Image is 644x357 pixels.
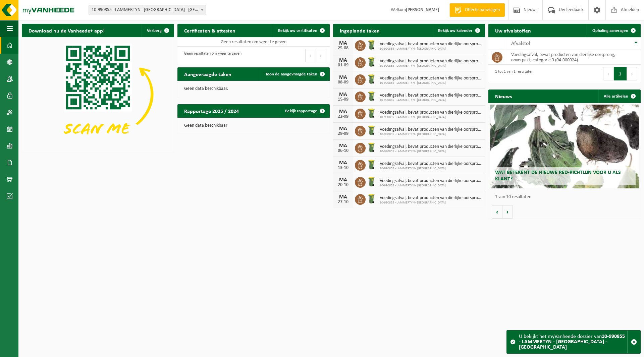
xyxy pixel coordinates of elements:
h2: Rapportage 2025 / 2024 [177,104,246,117]
span: 10-990855 - LAMMERTYN - [GEOGRAPHIC_DATA] [380,81,482,85]
img: WB-0140-HPE-GN-50 [366,108,377,119]
span: Bekijk uw kalender [438,28,473,33]
img: WB-0140-HPE-GN-50 [366,91,377,102]
div: U bekijkt het myVanheede dossier van [519,331,627,353]
p: Geen data beschikbaar [184,123,323,128]
span: Voedingsafval, bevat producten van dierlijke oorsprong, onverpakt, categorie 3 [380,127,482,132]
span: Voedingsafval, bevat producten van dierlijke oorsprong, onverpakt, categorie 3 [380,144,482,150]
p: Geen data beschikbaar. [184,86,323,91]
button: Next [316,49,326,62]
div: MA [336,58,350,63]
div: 08-09 [336,80,350,85]
a: Ophaling aanvragen [587,24,640,37]
span: Offerte aanvragen [463,7,501,13]
span: 10-990855 - LAMMERTYN - [GEOGRAPHIC_DATA] [380,167,482,171]
button: Volgende [502,205,513,219]
img: WB-0140-HPE-GN-50 [366,73,377,85]
div: MA [336,75,350,80]
img: Download de VHEPlus App [22,37,174,151]
span: 10-990855 - LAMMERTYN - [GEOGRAPHIC_DATA] [380,64,482,68]
span: Wat betekent de nieuwe RED-richtlijn voor u als klant? [495,170,621,182]
button: Next [627,67,637,80]
span: 10-990855 - LAMMERTYN - SYDRALON - GENTBRUGGE [89,5,206,15]
span: 10-990855 - LAMMERTYN - [GEOGRAPHIC_DATA] [380,201,482,205]
div: 13-10 [336,166,350,170]
h2: Ingeplande taken [333,24,386,37]
a: Toon de aangevraagde taken [260,67,329,81]
h2: Uw afvalstoffen [488,24,538,37]
span: 10-990855 - LAMMERTYN - [GEOGRAPHIC_DATA] [380,98,482,102]
span: Voedingsafval, bevat producten van dierlijke oorsprong, onverpakt, categorie 3 [380,42,482,47]
span: 10-990855 - LAMMERTYN - [GEOGRAPHIC_DATA] [380,47,482,51]
button: Vorige [492,205,502,219]
div: 1 tot 1 van 1 resultaten [492,66,533,81]
span: 10-990855 - LAMMERTYN - [GEOGRAPHIC_DATA] [380,115,482,119]
div: 27-10 [336,200,350,204]
span: Verberg [147,28,162,33]
div: 20-10 [336,183,350,187]
img: WB-0140-HPE-GN-50 [366,142,377,153]
span: Bekijk uw certificaten [278,28,317,33]
img: WB-0140-HPE-GN-50 [366,125,377,136]
a: Bekijk uw kalender [433,24,484,37]
span: Voedingsafval, bevat producten van dierlijke oorsprong, onverpakt, categorie 3 [380,161,482,167]
span: Voedingsafval, bevat producten van dierlijke oorsprong, onverpakt, categorie 3 [380,93,482,98]
img: WB-0140-HPE-GN-50 [366,39,377,51]
button: Previous [305,49,316,62]
span: Ophaling aanvragen [592,28,628,33]
div: 06-10 [336,148,350,153]
div: MA [336,160,350,166]
img: WB-0140-HPE-GN-50 [366,56,377,68]
a: Bekijk uw certificaten [273,24,329,37]
span: 10-990855 - LAMMERTYN - SYDRALON - GENTBRUGGE [89,5,206,15]
strong: [PERSON_NAME] [406,7,439,12]
a: Wat betekent de nieuwe RED-richtlijn voor u als klant? [490,105,639,188]
span: Afvalstof [511,41,530,46]
div: MA [336,143,350,148]
div: MA [336,177,350,183]
strong: 10-990855 - LAMMERTYN - [GEOGRAPHIC_DATA] - [GEOGRAPHIC_DATA] [519,334,625,350]
span: Voedingsafval, bevat producten van dierlijke oorsprong, onverpakt, categorie 3 [380,178,482,184]
span: 10-990855 - LAMMERTYN - [GEOGRAPHIC_DATA] [380,150,482,154]
h2: Certificaten & attesten [177,24,242,37]
td: Geen resultaten om weer te geven [177,37,330,47]
img: WB-0140-HPE-GN-50 [366,176,377,187]
a: Bekijk rapportage [280,104,329,118]
div: MA [336,126,350,131]
img: WB-0140-HPE-GN-50 [366,159,377,170]
img: WB-0140-HPE-GN-50 [366,193,377,204]
button: Verberg [142,24,173,37]
span: Toon de aangevraagde taken [265,72,317,76]
div: MA [336,92,350,97]
div: 25-08 [336,46,350,51]
div: Geen resultaten om weer te geven [181,48,241,63]
span: Voedingsafval, bevat producten van dierlijke oorsprong, onverpakt, categorie 3 [380,110,482,115]
span: 10-990855 - LAMMERTYN - [GEOGRAPHIC_DATA] [380,132,482,136]
h2: Download nu de Vanheede+ app! [22,24,111,37]
div: MA [336,194,350,200]
div: MA [336,41,350,46]
div: 22-09 [336,114,350,119]
a: Alle artikelen [598,90,640,103]
p: 1 van 10 resultaten [495,195,637,199]
div: 01-09 [336,63,350,68]
div: MA [336,109,350,114]
h2: Nieuws [488,90,519,103]
h2: Aangevraagde taken [177,67,238,80]
button: 1 [614,67,627,80]
div: 15-09 [336,97,350,102]
div: 29-09 [336,131,350,136]
button: Previous [603,67,614,80]
a: Offerte aanvragen [449,3,505,17]
span: Voedingsafval, bevat producten van dierlijke oorsprong, onverpakt, categorie 3 [380,59,482,64]
span: Voedingsafval, bevat producten van dierlijke oorsprong, onverpakt, categorie 3 [380,76,482,81]
span: Voedingsafval, bevat producten van dierlijke oorsprong, onverpakt, categorie 3 [380,195,482,201]
span: 10-990855 - LAMMERTYN - [GEOGRAPHIC_DATA] [380,184,482,188]
td: voedingsafval, bevat producten van dierlijke oorsprong, onverpakt, categorie 3 (04-000024) [506,50,641,65]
